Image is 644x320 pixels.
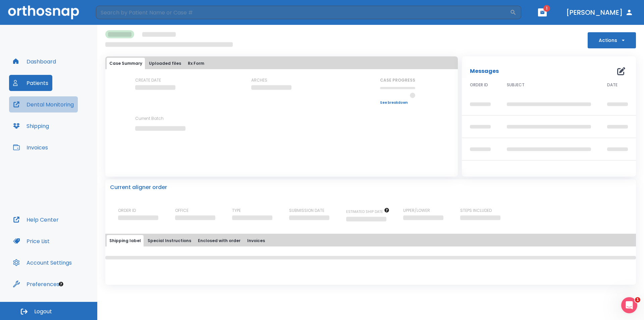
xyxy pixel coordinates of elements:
[9,96,78,112] button: Dental Monitoring
[232,208,241,214] p: TYPE
[8,5,79,19] img: Orthosnap
[245,235,268,246] button: Invoices
[110,183,167,191] p: Current aligner order
[380,77,415,83] p: CASE PROGRESS
[621,297,637,313] iframe: Intercom live chat
[289,208,324,214] p: SUBMISSION DATE
[34,308,52,315] span: Logout
[9,233,54,249] button: Price List
[135,116,196,122] p: Current Batch
[9,276,63,292] button: Preferences
[635,297,640,303] span: 1
[251,77,267,83] p: ARCHES
[9,139,52,155] button: Invoices
[460,208,492,214] p: STEPS INCLUDED
[96,6,510,19] input: Search by Patient Name or Case #
[470,67,499,75] p: Messages
[380,101,415,105] a: See breakdown
[145,235,194,246] button: Special Instructions
[107,235,635,246] div: tabs
[118,208,136,214] p: ORDER ID
[107,58,145,69] button: Case Summary
[607,82,618,88] span: DATE
[563,6,636,18] button: [PERSON_NAME]
[107,235,144,246] button: Shipping label
[9,255,76,271] button: Account Settings
[185,58,207,69] button: Rx Form
[107,58,457,69] div: tabs
[58,281,64,287] div: Tooltip anchor
[403,208,430,214] p: UPPER/LOWER
[346,209,389,214] span: The date will be available after approving treatment plan
[135,77,161,83] p: CREATE DATE
[507,82,525,88] span: SUBJECT
[9,118,53,134] button: Shipping
[195,235,243,246] button: Enclosed with order
[588,32,636,48] button: Actions
[146,58,184,69] button: Uploaded files
[470,82,488,88] span: ORDER ID
[543,5,550,12] span: 1
[9,53,60,70] button: Dashboard
[175,208,189,214] p: OFFICE
[9,75,52,91] button: Patients
[9,212,63,228] button: Help Center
